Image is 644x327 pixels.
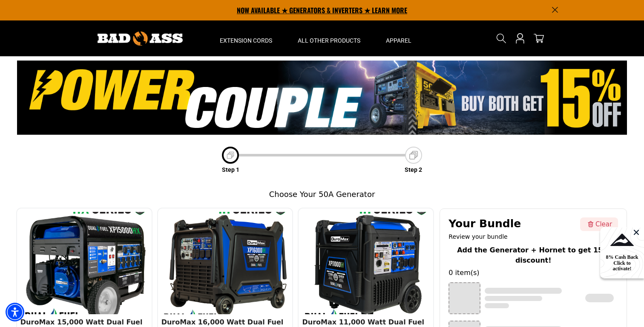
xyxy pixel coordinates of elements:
span: Apparel [386,37,411,44]
div: 8% Cash Back Click to activate! [604,255,640,272]
div: Choose Your 50A Generator [269,188,375,200]
summary: Apparel [373,20,424,56]
a: cart [532,33,546,43]
div: Review your bundle [448,232,577,241]
div: Accessibility Menu [6,303,24,321]
summary: Search [494,32,508,45]
img: Bad Ass Extension Cords [98,32,183,46]
span: All Other Products [298,37,360,44]
div: Your Bundle [448,217,577,230]
p: Step 2 [405,165,422,174]
p: Step 1 [222,165,239,174]
span: Extension Cords [220,37,272,44]
img: Side Banner Logo [610,234,634,246]
a: Open this option [513,20,527,56]
summary: All Other Products [285,20,373,56]
div: Clear [595,220,612,229]
div: Add the Generator + Hornet to get 15% discount! [448,245,618,266]
img: Promotional banner featuring "Power Couple" text, showcasing a generator and a power tool, with a... [17,61,627,134]
div: 0 item(s) [448,268,618,278]
summary: Extension Cords [207,20,285,56]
